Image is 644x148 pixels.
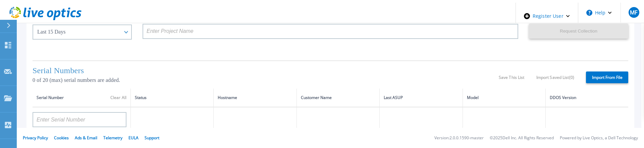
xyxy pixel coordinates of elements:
[128,135,139,141] a: EULA
[434,136,484,140] li: Version: 2.0.0.1590-master
[145,135,159,141] a: Support
[75,135,97,141] a: Ads & Email
[516,3,578,30] div: Register User
[23,135,48,141] a: Privacy Policy
[33,77,499,83] p: 0 of 20 (max) serial numbers are added.
[490,136,554,140] li: © 2025 Dell Inc. All Rights Reserved
[545,89,628,107] th: DDOS Version
[297,89,379,107] th: Customer Name
[131,89,214,107] th: Status
[529,23,628,39] button: Request Collection
[33,112,126,127] input: Enter Serial Number
[578,3,620,23] button: Help
[214,89,297,107] th: Hostname
[630,10,637,15] span: MF
[54,135,69,141] a: Cookies
[463,89,545,107] th: Model
[143,24,518,39] input: Enter Project Name
[103,135,122,141] a: Telemetry
[37,29,120,35] div: Last 15 Days
[33,66,499,75] h1: Serial Numbers
[37,94,126,101] div: Serial Number
[380,89,463,107] th: Last ASUP
[560,136,638,140] li: Powered by Live Optics, a Dell Technology
[586,71,628,83] label: Import From File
